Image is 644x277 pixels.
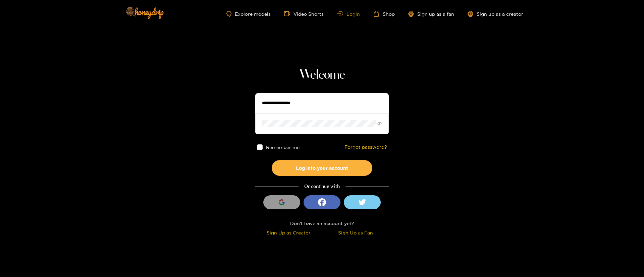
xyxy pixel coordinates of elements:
span: video-camera [284,11,293,17]
a: Sign up as a fan [408,11,454,17]
a: Forgot password? [344,144,387,150]
a: Login [337,11,360,16]
button: Log into your account [272,160,372,176]
a: Video Shorts [284,11,324,17]
div: Sign Up as Creator [257,229,320,236]
div: Or continue with [255,183,389,190]
span: eye-invisible [377,122,382,126]
span: Remember me [266,145,300,150]
a: Sign up as a creator [468,11,523,17]
a: Explore models [226,11,271,17]
h1: Welcome [255,67,389,83]
a: Shop [373,11,395,17]
div: Sign Up as Fan [324,229,387,236]
div: Don't have an account yet? [255,219,389,227]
